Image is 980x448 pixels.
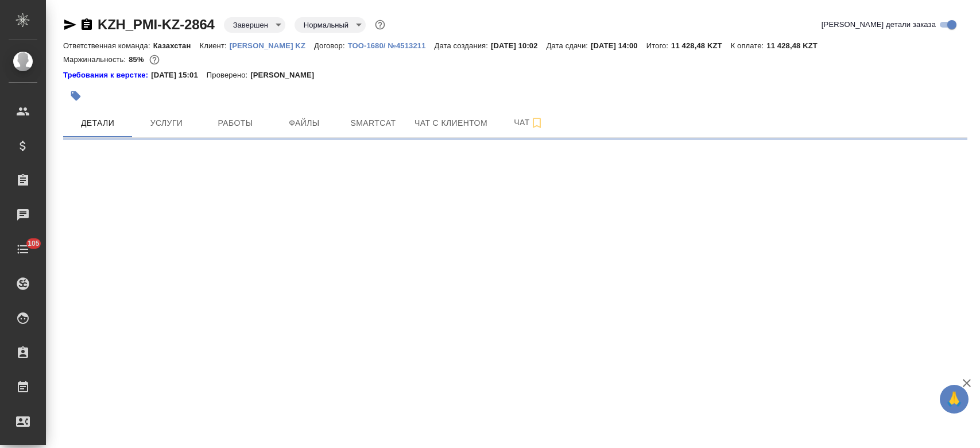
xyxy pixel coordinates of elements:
div: Нажми, чтобы открыть папку с инструкцией [63,69,151,81]
div: Завершен [224,17,285,33]
span: 105 [21,238,47,249]
button: Скопировать ссылку для ЯМессенджера [63,18,77,32]
p: [DATE] 14:00 [591,41,646,50]
p: 85% [129,55,146,64]
span: [PERSON_NAME] детали заказа [822,19,936,30]
button: 🙏 [940,385,969,414]
a: KZH_PMI-KZ-2864 [98,17,215,32]
p: 11 428,48 KZT [766,41,826,50]
p: Ответственная команда: [63,41,153,50]
span: Работы [208,116,263,130]
p: Маржинальность: [63,55,129,64]
p: 11 428,48 KZT [671,41,731,50]
p: Казахстан [153,41,200,50]
a: Требования к верстке: [63,69,151,81]
div: Завершен [295,17,366,33]
span: Детали [70,116,125,130]
span: Услуги [139,116,194,130]
span: Файлы [277,116,332,130]
p: Дата создания: [435,41,491,50]
span: Чат [501,115,556,130]
p: Проверено: [207,69,251,81]
p: Итого: [646,41,671,50]
p: Дата сдачи: [547,41,591,50]
button: Скопировать ссылку [80,18,94,32]
span: Чат с клиентом [415,116,487,130]
button: Доп статусы указывают на важность/срочность заказа [373,17,388,32]
p: Договор: [314,41,348,50]
a: 105 [3,235,43,264]
a: ТОО-1680/ №4513211 [348,40,435,50]
a: [PERSON_NAME] KZ [230,40,314,50]
p: ТОО-1680/ №4513211 [348,41,435,50]
svg: Подписаться [530,116,544,130]
p: [DATE] 15:01 [151,69,207,81]
p: [PERSON_NAME] [250,69,323,81]
p: К оплате: [731,41,767,50]
button: 223.68 RUB; [147,52,162,67]
p: Клиент: [199,41,229,50]
p: [PERSON_NAME] KZ [230,41,314,50]
span: 🙏 [944,387,964,411]
button: Добавить тэг [63,83,88,109]
button: Завершен [230,20,272,30]
button: Нормальный [300,20,352,30]
p: [DATE] 10:02 [491,41,547,50]
span: Smartcat [346,116,401,130]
